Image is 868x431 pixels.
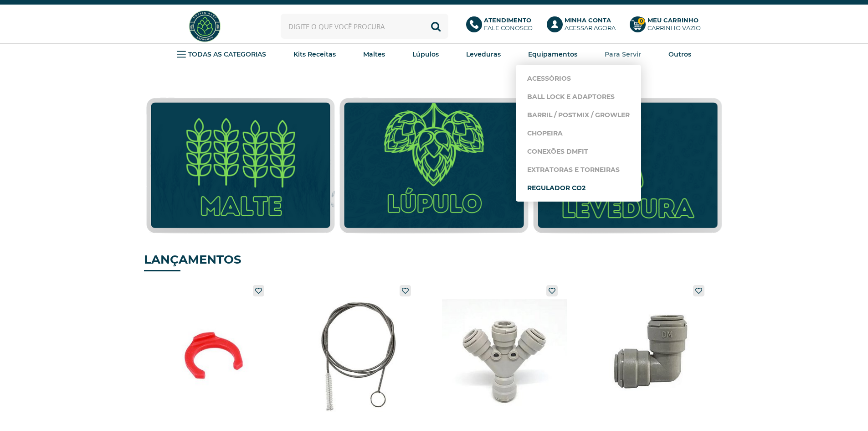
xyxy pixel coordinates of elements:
button: Buscar [423,14,448,39]
a: Lúpulos [412,47,439,61]
a: Para Servir [605,47,641,61]
a: Leveduras [466,47,501,61]
input: Digite o que você procura [281,14,448,39]
strong: Outros [668,50,691,58]
a: Regulador CO2 [527,179,630,197]
p: Fale conosco [484,16,533,32]
a: TODAS AS CATEGORIAS [177,47,266,61]
a: Ball Lock e Adaptores [527,88,630,106]
div: Carrinho Vazio [647,24,701,32]
strong: Para Servir [605,50,641,58]
img: Malte [146,98,335,234]
b: Meu Carrinho [647,16,699,24]
strong: TODAS AS CATEGORIAS [188,50,266,58]
img: Hopfen Haus BrewShop [188,9,222,43]
strong: 0 [637,17,645,25]
strong: Kits Receitas [293,50,336,58]
strong: Equipamentos [528,50,577,58]
strong: Lúpulos [412,50,439,58]
a: Minha ContaAcessar agora [547,16,621,36]
a: Kits Receitas [293,47,336,61]
a: AtendimentoFale conosco [466,16,538,36]
a: Equipamentos [528,47,577,61]
strong: Maltes [363,50,385,58]
b: Atendimento [484,16,531,24]
a: Extratoras e Torneiras [527,161,630,179]
p: Acessar agora [565,16,616,32]
a: Outros [668,47,691,61]
a: Conexões DMFIT [527,142,630,161]
strong: Leveduras [466,50,501,58]
a: Barril / PostMix / Growler [527,106,630,124]
a: Acessórios [527,69,630,88]
img: Lúpulo [339,98,529,234]
a: Maltes [363,47,385,61]
strong: LANÇAMENTOS [144,252,241,267]
a: Chopeira [527,124,630,142]
b: Minha Conta [565,16,611,24]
